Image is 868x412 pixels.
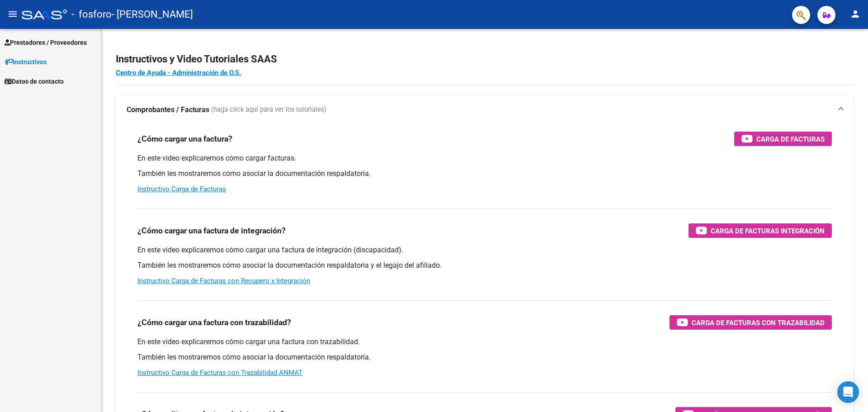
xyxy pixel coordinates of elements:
a: Centro de Ayuda - Administración de O.S. [116,69,241,77]
button: Carga de Facturas con Trazabilidad [670,315,832,330]
p: También les mostraremos cómo asociar la documentación respaldatoria y el legajo del afiliado. [137,260,832,270]
span: Carga de Facturas con Trazabilidad [692,317,825,328]
span: Carga de Facturas Integración [711,225,825,237]
a: Instructivo Carga de Facturas [137,185,226,193]
p: En este video explicaremos cómo cargar una factura con trazabilidad. [137,337,832,347]
h3: ¿Cómo cargar una factura con trazabilidad? [137,316,291,329]
strong: Comprobantes / Facturas [127,105,209,115]
span: - [PERSON_NAME] [112,5,193,24]
div: Open Intercom Messenger [837,381,859,403]
button: Carga de Facturas Integración [689,223,832,238]
h3: ¿Cómo cargar una factura de integración? [137,224,286,237]
p: En este video explicaremos cómo cargar facturas. [137,153,832,163]
span: Carga de Facturas [756,133,825,145]
mat-expansion-panel-header: Comprobantes / Facturas (haga click aquí para ver los tutoriales) [116,95,854,124]
a: Instructivo Carga de Facturas con Trazabilidad ANMAT [137,369,302,377]
span: Datos de contacto [5,76,64,86]
mat-icon: menu [7,9,18,19]
h2: Instructivos y Video Tutoriales SAAS [116,51,854,68]
span: - fosforo [71,5,112,24]
span: Instructivos [5,57,47,67]
p: También les mostraremos cómo asociar la documentación respaldatoria. [137,169,832,179]
button: Carga de Facturas [734,132,832,146]
span: (haga click aquí para ver los tutoriales) [211,105,326,115]
mat-icon: person [850,9,861,19]
a: Instructivo Carga de Facturas con Recupero x Integración [137,277,310,285]
span: Prestadores / Proveedores [5,38,87,47]
h3: ¿Cómo cargar una factura? [137,133,232,145]
p: También les mostraremos cómo asociar la documentación respaldatoria. [137,352,832,362]
p: En este video explicaremos cómo cargar una factura de integración (discapacidad). [137,245,832,255]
